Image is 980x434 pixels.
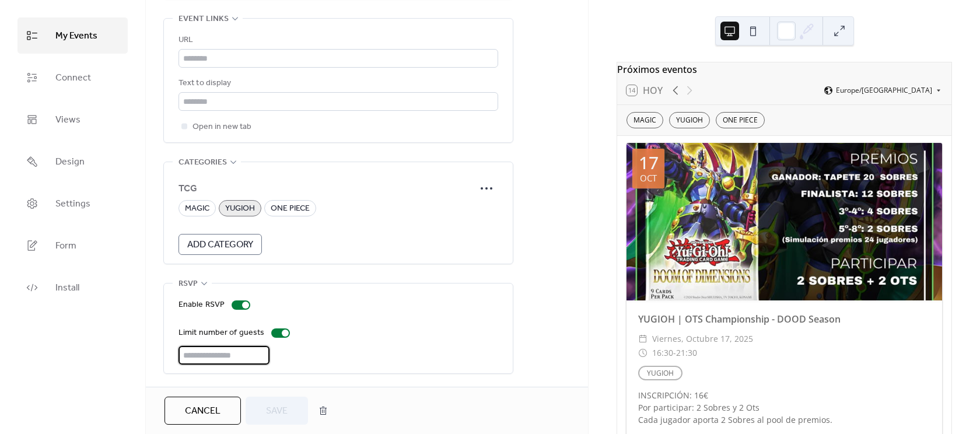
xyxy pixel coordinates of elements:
[669,112,710,128] div: YUGIOH
[17,101,128,138] a: Views
[716,112,765,128] div: ONE PIECE
[652,346,673,360] span: 16:30
[178,76,496,90] div: Text to display
[17,60,128,96] a: Connect
[17,269,128,306] a: Install
[638,332,647,346] div: ​
[178,277,198,291] span: RSVP
[55,153,85,171] span: Design
[178,33,496,47] div: URL
[17,228,128,264] a: Form
[617,62,951,76] div: Próximos eventos
[178,234,262,255] button: Add Category
[271,202,310,216] span: ONE PIECE
[17,143,128,180] a: Design
[178,298,225,312] div: Enable RSVP
[178,326,264,340] div: Limit number of guests
[17,185,128,222] a: Settings
[178,182,475,196] span: TCG
[55,27,97,45] span: My Events
[676,346,697,360] span: 21:30
[55,237,76,256] span: Form
[55,69,91,87] span: Connect
[17,17,128,54] a: My Events
[178,12,229,26] span: Event links
[55,111,80,129] span: Views
[185,404,220,418] span: Cancel
[639,154,659,171] div: 17
[192,120,251,134] span: Open in new tab
[178,156,227,170] span: Categories
[652,332,753,346] span: viernes, octubre 17, 2025
[673,346,676,360] span: -
[185,202,209,216] span: MAGIC
[640,174,657,183] div: oct
[55,195,90,213] span: Settings
[836,87,932,94] span: Europe/[GEOGRAPHIC_DATA]
[187,238,253,252] span: Add Category
[626,312,942,326] div: YUGIOH | OTS Championship - DOOD Season
[55,279,79,297] span: Install
[164,397,241,425] button: Cancel
[225,202,255,216] span: YUGIOH
[626,112,663,128] div: MAGIC
[638,346,647,360] div: ​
